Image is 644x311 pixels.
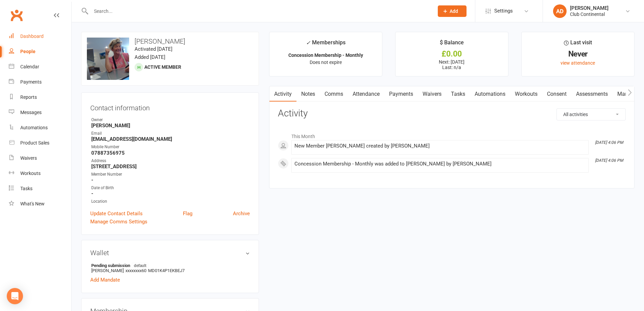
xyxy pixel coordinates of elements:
a: Tasks [9,181,71,196]
a: Notes [296,86,320,102]
div: Member Number [91,171,250,178]
div: Reports [20,94,37,100]
a: Reports [9,90,71,105]
div: New Member [PERSON_NAME] created by [PERSON_NAME] [294,143,586,149]
div: Date of Birth [91,185,250,191]
div: Address [91,158,250,164]
a: Update Contact Details [90,209,143,218]
time: Activated [DATE] [135,46,172,52]
div: Club Continental [570,11,609,17]
div: AD [553,4,567,18]
a: Automations [470,86,510,102]
div: What's New [20,201,45,206]
div: Product Sales [20,140,49,146]
span: Settings [494,3,513,19]
span: xxxxxxxx60 [125,268,146,273]
div: Owner [91,117,250,123]
a: Add Mandate [90,276,120,284]
a: What's New [9,196,71,212]
a: Payments [384,86,418,102]
span: Does not expire [310,60,342,65]
strong: [PERSON_NAME] [91,123,250,129]
a: Manage Comms Settings [90,218,147,226]
a: People [9,44,71,59]
div: Never [528,50,628,58]
i: [DATE] 4:06 PM [595,140,623,145]
input: Search... [89,6,429,16]
a: Dashboard [9,29,71,44]
div: Automations [20,125,48,130]
a: Clubworx [8,7,25,24]
strong: [EMAIL_ADDRESS][DOMAIN_NAME] [91,136,250,142]
span: Active member [144,64,181,70]
div: Open Intercom Messenger [7,288,23,304]
span: default [132,263,148,268]
div: Payments [20,79,42,85]
a: Calendar [9,59,71,74]
p: Next: [DATE] Last: n/a [402,59,502,70]
div: Messages [20,110,42,115]
div: £0.00 [402,50,502,58]
li: [PERSON_NAME] [90,262,250,274]
div: Concession Membership - Monthly was added to [PERSON_NAME] by [PERSON_NAME] [294,161,586,167]
div: Mobile Number [91,144,250,150]
strong: Pending submission [91,263,246,268]
span: MD01K4P1EKBEJ7 [148,268,185,273]
li: This Month [278,129,626,140]
time: Added [DATE] [135,54,165,60]
a: Waivers [9,151,71,166]
a: Flag [183,209,192,218]
span: Add [450,8,458,14]
div: [PERSON_NAME] [570,5,609,11]
div: Tasks [20,186,32,191]
strong: Concession Membership - Monthly [288,52,363,58]
a: Product Sales [9,135,71,151]
div: Location [91,198,250,205]
a: Workouts [510,86,542,102]
div: Email [91,130,250,137]
a: Automations [9,120,71,135]
a: Assessments [571,86,613,102]
a: Payments [9,74,71,90]
a: Activity [269,86,296,102]
div: Dashboard [20,34,44,39]
a: Messages [9,105,71,120]
h3: Activity [278,108,626,119]
div: Calendar [20,64,39,69]
strong: - [91,177,250,183]
div: Last visit [564,38,592,50]
strong: [STREET_ADDRESS] [91,163,250,170]
a: Attendance [348,86,384,102]
h3: Contact information [90,102,250,112]
h3: [PERSON_NAME] [87,38,253,45]
h3: Wallet [90,249,250,257]
img: image1757603182.png [87,38,129,80]
div: Workouts [20,171,41,176]
div: People [20,49,35,54]
strong: - [91,191,250,197]
a: view attendance [560,60,595,66]
div: Memberships [306,38,345,51]
strong: 07887356975 [91,150,250,156]
button: Add [438,5,467,17]
a: Comms [320,86,348,102]
a: Workouts [9,166,71,181]
a: Consent [542,86,571,102]
div: $ Balance [440,38,464,50]
a: Tasks [446,86,470,102]
a: Archive [233,209,250,218]
div: Waivers [20,155,37,161]
i: ✓ [306,40,310,46]
a: Waivers [418,86,446,102]
i: [DATE] 4:06 PM [595,158,623,163]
